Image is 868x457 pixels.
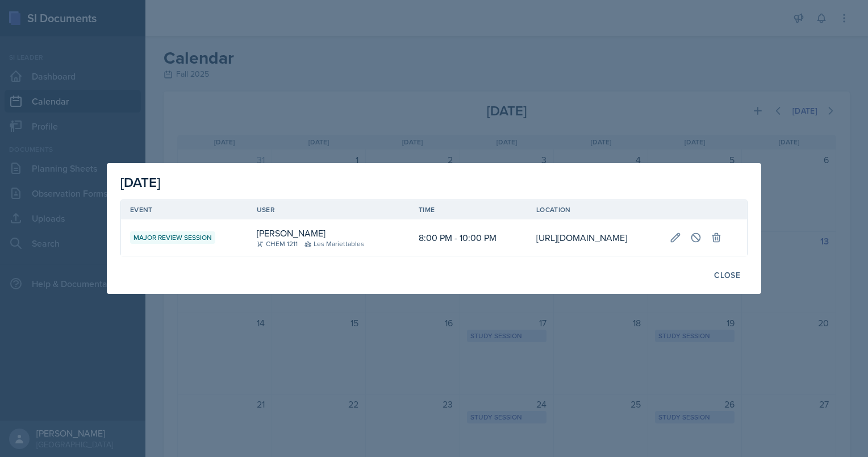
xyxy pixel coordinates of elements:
[410,219,527,256] td: 8:00 PM - 10:00 PM
[304,239,364,249] div: Les Mariettables
[257,226,325,240] div: [PERSON_NAME]
[248,200,410,219] th: User
[527,219,661,256] td: [URL][DOMAIN_NAME]
[120,172,748,193] div: [DATE]
[121,200,248,219] th: Event
[410,200,527,219] th: Time
[257,239,298,249] div: CHEM 1211
[130,231,215,244] div: Major Review Session
[714,271,740,280] div: Close
[707,265,748,285] button: Close
[527,200,661,219] th: Location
